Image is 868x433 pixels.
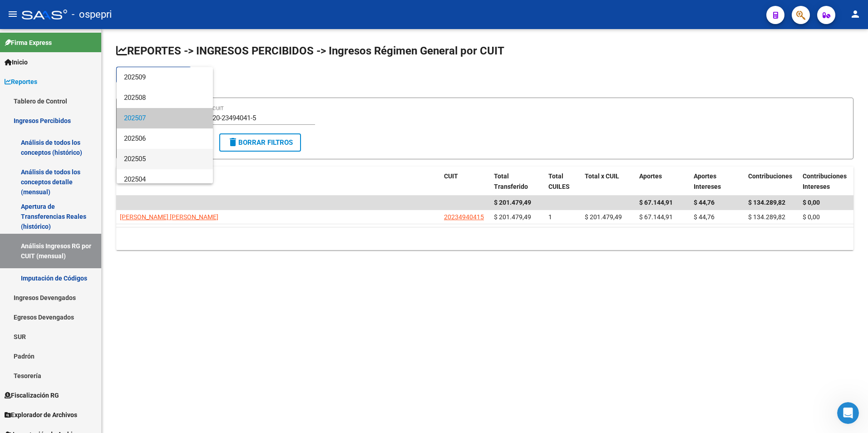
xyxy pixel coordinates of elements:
span: 202509 [124,67,206,88]
span: 202507 [124,108,206,128]
iframe: Intercom live chat [837,402,859,424]
span: 202508 [124,88,206,108]
span: 202505 [124,149,206,169]
span: 202506 [124,128,206,149]
span: 202504 [124,169,206,190]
